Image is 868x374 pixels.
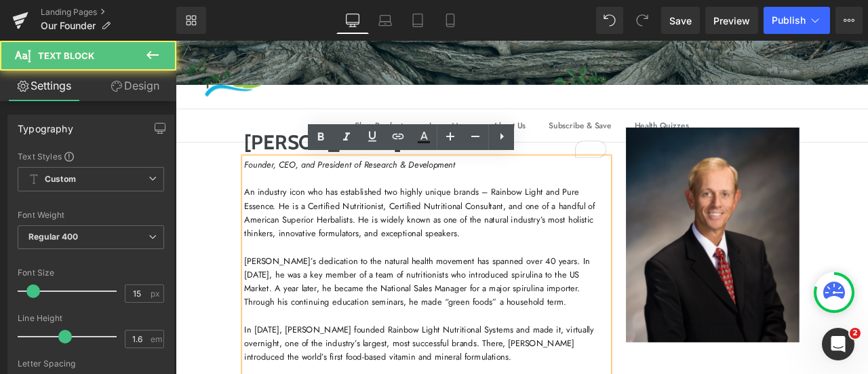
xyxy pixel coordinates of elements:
div: Font Weight [18,210,164,220]
a: Laptop [369,7,401,34]
a: Desktop [336,7,369,34]
a: Preview [705,7,758,34]
button: More [835,7,863,34]
div: Typography [18,115,73,134]
a: Mobile [434,7,467,34]
iframe: To enrich screen reader interactions, please activate Accessibility in Grammarly extension settings [176,41,868,374]
div: Text Styles [18,151,164,162]
span: Publish [772,15,806,26]
b: Regular 400 [28,231,79,242]
a: Tablet [401,7,434,34]
div: Line Height [18,314,164,323]
div: Font Size [18,268,164,278]
a: Landing Pages [41,7,176,18]
span: 2 [850,328,861,339]
span: Our Founder [41,20,96,31]
iframe: Intercom live chat [822,328,854,360]
a: Design [91,71,179,101]
div: Letter Spacing [18,359,164,369]
span: Text Block [38,50,94,61]
button: Redo [629,7,656,34]
button: Publish [764,7,830,34]
a: New Library [176,7,206,34]
span: px [151,289,162,298]
span: em [151,335,162,343]
span: Save [669,14,692,28]
button: Undo [596,7,623,34]
b: Custom [45,174,76,185]
span: Preview [713,14,750,28]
